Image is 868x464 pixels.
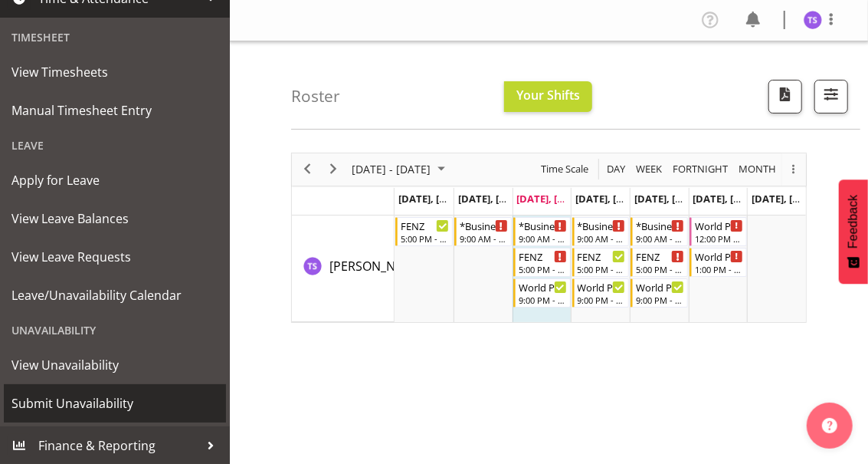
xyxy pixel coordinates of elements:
span: [DATE], [DATE] [575,192,645,206]
div: *Business 9/10am ~ 4:30pm [578,218,626,233]
span: Finance & Reporting [38,434,199,457]
div: FENZ [578,248,626,264]
a: View Unavailability [4,346,226,384]
div: Titi Strickland"s event - World Poll Aust Late 9p~10:30p Begin From Wednesday, August 13, 2025 at... [513,278,571,308]
div: FENZ [636,248,684,264]
div: August 11 - 17, 2025 [346,153,454,186]
div: 5:00 PM - 9:00 PM [578,263,626,275]
span: Month [737,160,778,179]
div: 5:00 PM - 9:00 PM [519,263,567,275]
span: [DATE], [DATE] [458,192,528,206]
div: Titi Strickland"s event - World Poll Aust Wkend Begin From Saturday, August 16, 2025 at 1:00:00 P... [689,248,747,277]
div: 5:00 PM - 9:00 PM [401,232,449,245]
span: View Unavailability [11,354,218,377]
button: Your Shifts [504,81,592,112]
a: Apply for Leave [4,161,226,199]
span: Time Scale [539,160,590,179]
img: titi-strickland1975.jpg [804,11,822,29]
span: [DATE] - [DATE] [350,160,432,179]
div: FENZ [519,248,567,264]
a: View Leave Requests [4,238,226,276]
div: 9:00 AM - 4:30 PM [460,232,508,245]
a: Leave/Unavailability Calendar [4,276,226,314]
a: View Timesheets [4,53,226,91]
div: Unavailability [4,314,226,346]
div: World Poll Aust Late 9p~10:30p [636,279,684,295]
span: [DATE], [DATE] [517,192,587,206]
a: Manual Timesheet Entry [4,91,226,130]
button: Timeline Day [604,160,628,179]
div: Titi Strickland"s event - *Business 9/10am ~ 4:30pm Begin From Wednesday, August 13, 2025 at 9:00... [513,217,571,246]
div: Titi Strickland"s event - World Poll Aust Late 9p~10:30p Begin From Thursday, August 14, 2025 at ... [572,278,630,308]
table: Timeline Week of August 13, 2025 [395,216,806,322]
button: Next [323,160,344,179]
span: [DATE], [DATE] [693,192,763,206]
a: [PERSON_NAME] [329,257,424,275]
div: 9:00 AM - 4:30 PM [636,232,684,245]
a: View Leave Balances [4,199,226,238]
button: Previous [297,160,318,179]
div: Titi Strickland"s event - FENZ Begin From Thursday, August 14, 2025 at 5:00:00 PM GMT+12:00 Ends ... [572,248,630,277]
div: *Business 9/10am ~ 4:30pm [519,218,567,233]
span: [DATE], [DATE] [752,192,821,206]
span: View Timesheets [11,61,218,84]
div: Timesheet [4,21,226,53]
div: 1:00 PM - 7:00 PM [695,263,743,275]
td: Titi Strickland resource [292,216,395,322]
div: World Poll NZ Briefing Weekend [695,218,743,233]
div: *Business 9/10am ~ 4:30pm [636,218,684,233]
button: Time Scale [539,160,591,179]
img: help-xxl-2.png [822,418,837,433]
span: [PERSON_NAME] [329,258,424,275]
span: Leave/Unavailability Calendar [11,284,218,307]
button: Fortnight [670,160,731,179]
button: Feedback - Show survey [839,179,868,284]
div: 9:00 AM - 4:30 PM [519,232,567,245]
h4: Roster [291,87,340,105]
div: 5:00 PM - 9:00 PM [636,263,684,275]
span: Day [605,160,627,179]
div: Titi Strickland"s event - *Business 9/10am ~ 4:30pm Begin From Thursday, August 14, 2025 at 9:00:... [572,217,630,246]
span: [DATE], [DATE] [634,192,704,206]
div: 9:00 PM - 10:30 PM [519,294,567,306]
div: overflow [781,153,806,186]
div: 12:00 PM - 12:45 PM [695,232,743,245]
div: Titi Strickland"s event - *Business 9/10am ~ 4:30pm Begin From Tuesday, August 12, 2025 at 9:00:0... [454,217,512,246]
button: August 2025 [349,160,452,179]
button: Filter Shifts [814,80,848,114]
div: World Poll Aust Late 9p~10:30p [578,279,626,295]
div: Titi Strickland"s event - FENZ Begin From Monday, August 11, 2025 at 5:00:00 PM GMT+12:00 Ends At... [395,217,453,246]
button: Download a PDF of the roster according to the set date range. [768,80,802,114]
div: 9:00 AM - 4:30 PM [578,232,626,245]
div: FENZ [401,218,449,233]
div: Leave [4,130,226,161]
span: Feedback [847,195,860,248]
span: [DATE], [DATE] [398,192,468,206]
span: Submit Unavailability [11,392,218,415]
div: Titi Strickland"s event - World Poll Aust Late 9p~10:30p Begin From Friday, August 15, 2025 at 9:... [631,278,688,308]
div: Titi Strickland"s event - FENZ Begin From Wednesday, August 13, 2025 at 5:00:00 PM GMT+12:00 Ends... [513,248,571,277]
span: Manual Timesheet Entry [11,99,218,122]
div: previous period [294,153,320,186]
div: Titi Strickland"s event - World Poll NZ Briefing Weekend Begin From Saturday, August 16, 2025 at ... [689,217,747,246]
div: World Poll Aust Wkend [695,248,743,264]
button: Timeline Week [634,160,665,179]
span: Week [634,160,663,179]
span: Apply for Leave [11,169,218,192]
span: View Leave Balances [11,207,218,230]
span: Your Shifts [516,87,580,104]
div: next period [320,153,346,186]
a: Submit Unavailability [4,384,226,423]
div: *Business 9/10am ~ 4:30pm [460,218,508,233]
div: 9:00 PM - 10:30 PM [578,294,626,306]
div: Titi Strickland"s event - FENZ Begin From Friday, August 15, 2025 at 5:00:00 PM GMT+12:00 Ends At... [631,248,688,277]
div: 9:00 PM - 10:30 PM [636,294,684,306]
button: Timeline Month [736,160,779,179]
div: Timeline Week of August 13, 2025 [291,153,807,323]
span: View Leave Requests [11,245,218,268]
span: Fortnight [671,160,729,179]
div: World Poll Aust Late 9p~10:30p [519,279,567,295]
div: Titi Strickland"s event - *Business 9/10am ~ 4:30pm Begin From Friday, August 15, 2025 at 9:00:00... [631,217,688,246]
